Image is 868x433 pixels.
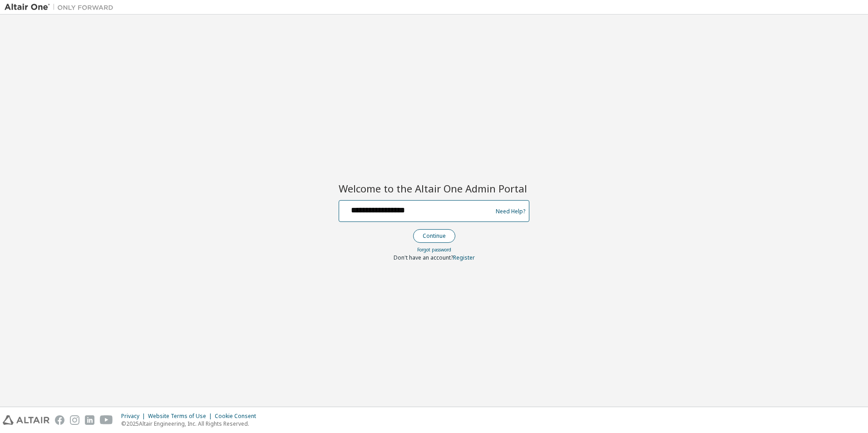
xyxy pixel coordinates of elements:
[5,3,118,12] img: Altair One
[85,415,94,425] img: linkedin.svg
[121,413,148,420] div: Privacy
[339,182,529,195] h2: Welcome to the Altair One Admin Portal
[453,254,475,261] a: Register
[121,420,261,428] p: © 2025 Altair Engineering, Inc. All Rights Reserved.
[417,246,451,253] a: Forgot password
[413,229,455,243] button: Continue
[3,415,49,425] img: altair_logo.svg
[148,413,215,420] div: Website Terms of Use
[100,415,113,425] img: youtube.svg
[394,254,453,261] span: Don't have an account?
[70,415,79,425] img: instagram.svg
[215,413,261,420] div: Cookie Consent
[55,415,64,425] img: facebook.svg
[496,211,525,212] a: Need Help?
